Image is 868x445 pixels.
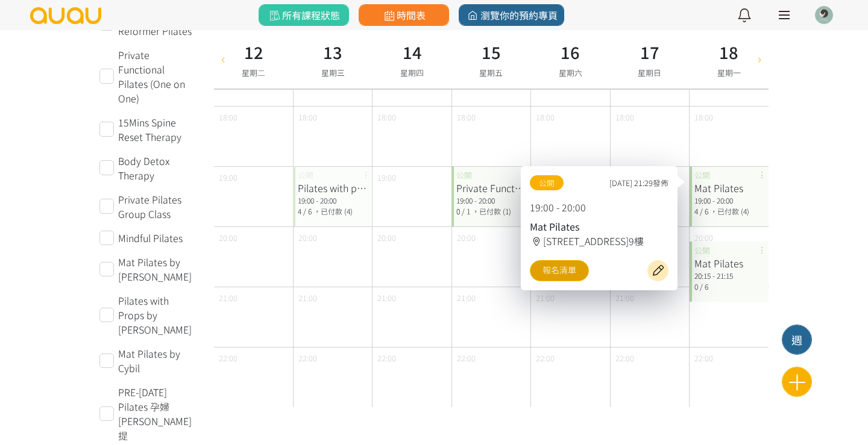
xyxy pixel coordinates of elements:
[457,352,476,364] span: 22:00
[359,4,449,26] a: 時間表
[559,67,582,78] span: 星期六
[321,40,345,64] h3: 13
[298,352,317,364] span: 22:00
[530,260,589,281] a: 報名清單
[717,40,741,64] h3: 18
[472,206,511,216] span: ，已付款 (1)
[536,111,555,123] span: 18:00
[400,67,424,78] span: 星期四
[321,67,345,78] span: 星期三
[694,232,713,243] span: 20:00
[615,352,634,364] span: 22:00
[456,206,460,216] span: 0
[459,4,564,26] a: 瀏覽你的預約專頁
[298,206,301,216] span: 4
[638,67,661,78] span: 星期日
[530,200,668,214] p: 19:00 - 20:00
[29,7,102,24] img: logo.svg
[313,206,353,216] span: ，已付款 (4)
[118,385,196,443] span: PRE-[DATE] Pilates 孕婦[PERSON_NAME]提
[457,232,476,243] span: 20:00
[298,232,317,243] span: 20:00
[536,352,555,364] span: 22:00
[694,281,698,291] span: 0
[118,115,196,144] span: 15Mins Spine Reset Therapy
[536,292,555,303] span: 21:00
[298,292,317,303] span: 21:00
[782,332,811,348] div: 週
[377,352,396,364] span: 22:00
[559,40,582,64] h3: 16
[118,48,196,105] span: Private Functional Pilates (One on One)
[700,206,708,216] span: / 6
[118,293,196,337] span: Pilates with Props by [PERSON_NAME]
[382,8,426,22] span: 時間表
[694,111,713,123] span: 18:00
[694,195,764,206] div: 19:00 - 20:00
[219,292,237,303] span: 21:00
[456,195,526,206] div: 19:00 - 20:00
[457,111,476,123] span: 18:00
[694,256,764,270] div: Mat Pilates
[694,270,764,281] div: 20:15 - 21:15
[694,352,713,364] span: 22:00
[242,40,265,64] h3: 12
[457,292,476,303] span: 21:00
[638,40,661,64] h3: 17
[400,40,424,64] h3: 14
[219,232,237,243] span: 20:00
[298,111,317,123] span: 18:00
[530,219,668,234] div: Mat Pilates
[377,292,396,303] span: 21:00
[717,67,741,78] span: 星期一
[219,111,237,123] span: 18:00
[118,192,196,221] span: Private Pilates Group Class
[219,172,237,183] span: 19:00
[456,181,526,195] div: Private Functional Pilates (One on One)
[465,8,558,22] span: 瀏覽你的預約專頁
[118,255,196,284] span: Mat Pilates by [PERSON_NAME]
[219,352,237,364] span: 22:00
[298,195,367,206] div: 19:00 - 20:00
[479,40,503,64] h3: 15
[118,346,196,375] span: Mat Pilates by Cybil
[530,175,564,190] span: 公開
[462,206,470,216] span: / 1
[242,67,265,78] span: 星期二
[267,8,340,22] span: 所有課程狀態
[615,111,634,123] span: 18:00
[479,67,503,78] span: 星期五
[609,177,668,188] span: [DATE] 21:29發佈
[377,172,396,183] span: 19:00
[118,154,196,182] span: Body Detox Therapy
[298,181,367,195] div: Pilates with props
[259,4,349,26] a: 所有課程狀態
[377,232,396,243] span: 20:00
[694,206,698,216] span: 4
[530,234,668,248] div: [STREET_ADDRESS]9樓
[700,281,708,291] span: / 6
[710,206,749,216] span: ，已付款 (4)
[694,181,764,195] div: Mat Pilates
[118,231,183,245] span: Mindful Pilates
[303,206,312,216] span: / 6
[377,111,396,123] span: 18:00
[615,292,634,303] span: 21:00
